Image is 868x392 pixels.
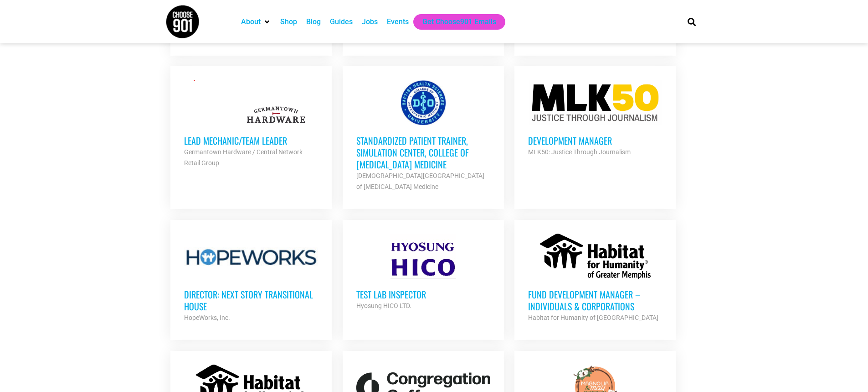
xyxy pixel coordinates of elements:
strong: HopeWorks, Inc. [184,314,230,321]
h3: Fund Development Manager – Individuals & Corporations [528,288,662,312]
a: Development Manager MLK50: Justice Through Journalism [514,66,676,171]
a: Director: Next Story Transitional House HopeWorks, Inc. [170,220,332,337]
div: Search [684,14,699,29]
a: Jobs [362,16,378,27]
a: Fund Development Manager – Individuals & Corporations Habitat for Humanity of [GEOGRAPHIC_DATA] [514,220,676,337]
strong: [DEMOGRAPHIC_DATA][GEOGRAPHIC_DATA] of [MEDICAL_DATA] Medicine [356,172,484,190]
nav: Main nav [236,14,672,30]
div: About [236,14,276,30]
a: Shop [280,16,297,27]
a: About [241,16,261,27]
strong: Habitat for Humanity of [GEOGRAPHIC_DATA] [528,314,658,321]
h3: Test Lab Inspector [356,288,490,300]
h3: Standardized Patient Trainer, Simulation Center, College of [MEDICAL_DATA] Medicine [356,135,490,170]
strong: Hyosung HICO LTD. [356,302,411,309]
a: Events [387,16,409,27]
h3: Lead Mechanic/Team Leader [184,135,318,146]
strong: MLK50: Justice Through Journalism [528,148,631,156]
a: Lead Mechanic/Team Leader Germantown Hardware / Central Network Retail Group [170,66,332,182]
a: Blog [306,16,321,27]
h3: Development Manager [528,135,662,146]
a: Get Choose901 Emails [422,16,496,27]
a: Test Lab Inspector Hyosung HICO LTD. [343,220,504,325]
a: Standardized Patient Trainer, Simulation Center, College of [MEDICAL_DATA] Medicine [DEMOGRAPHIC_... [343,66,504,206]
a: Guides [330,16,353,27]
strong: Germantown Hardware / Central Network Retail Group [184,148,303,167]
h3: Director: Next Story Transitional House [184,288,318,312]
